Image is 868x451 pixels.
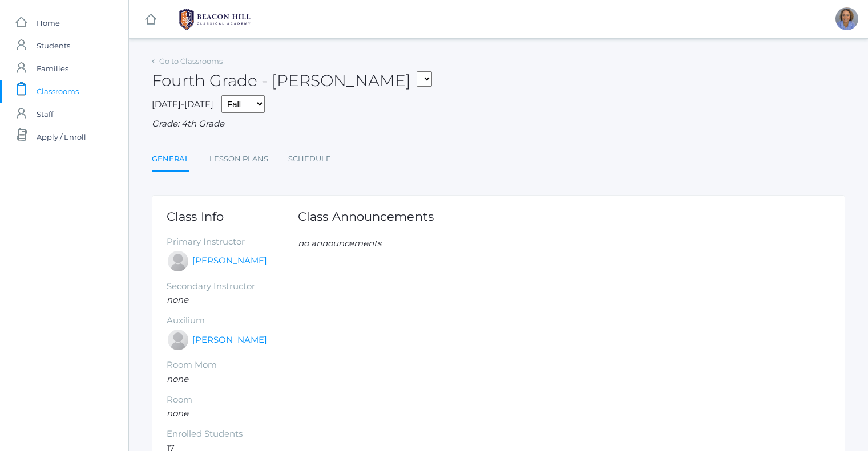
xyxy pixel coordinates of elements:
em: none [167,373,188,384]
span: Students [37,34,70,57]
a: Schedule [288,148,331,170]
h5: Auxilium [167,316,298,326]
a: Lesson Plans [209,148,268,170]
span: Apply / Enroll [37,125,86,148]
a: General [152,148,189,172]
a: [PERSON_NAME] [192,254,267,267]
h5: Enrolled Students [167,429,298,439]
div: Grade: 4th Grade [152,117,845,131]
em: no announcements [298,238,381,249]
h1: Class Info [167,210,298,223]
img: 1_BHCALogos-05.png [172,5,257,34]
h5: Primary Instructor [167,237,298,247]
em: none [167,294,188,305]
em: none [167,408,188,419]
span: [DATE]-[DATE] [152,99,213,109]
div: Lydia Chaffin [167,250,189,273]
div: Sandra Velasquez [835,7,858,30]
span: Classrooms [37,80,79,103]
a: [PERSON_NAME] [192,334,267,347]
span: Home [37,11,60,34]
a: Go to Classrooms [159,56,223,66]
h5: Room Mom [167,360,298,370]
h5: Room [167,395,298,405]
div: Heather Porter [167,328,189,351]
h1: Class Announcements [298,210,434,223]
h5: Secondary Instructor [167,282,298,291]
span: Staff [37,103,53,125]
h2: Fourth Grade - [PERSON_NAME] [152,72,432,90]
span: Families [37,57,68,80]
